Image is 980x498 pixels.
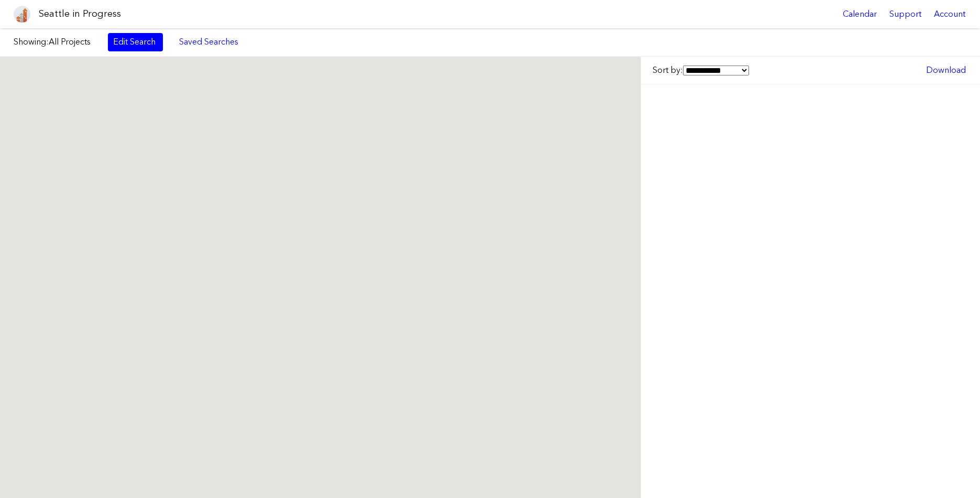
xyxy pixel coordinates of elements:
img: favicon-96x96.png [14,6,30,23]
h1: Seattle in Progress [39,7,121,20]
select: Sort by: [683,66,749,75]
a: Download [921,61,971,79]
a: Saved Searches [173,33,244,51]
label: Showing: [14,36,97,48]
a: Edit Search [108,33,163,51]
span: All Projects [49,37,91,47]
label: Sort by: [653,64,749,76]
